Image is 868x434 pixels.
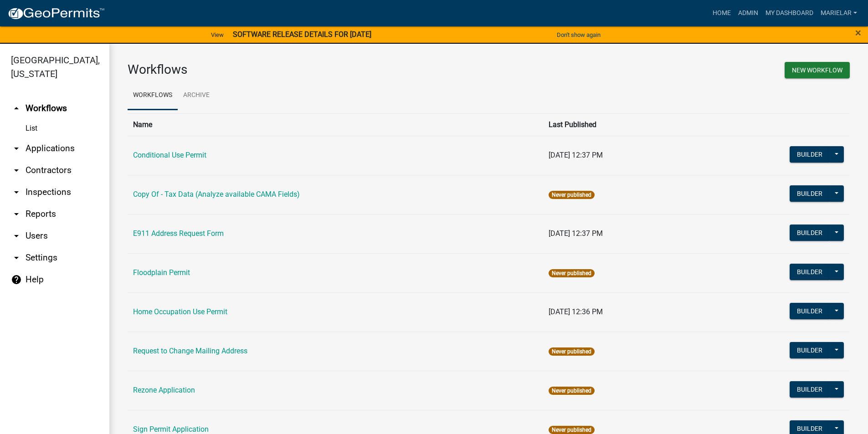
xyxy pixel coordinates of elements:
[133,386,195,394] a: Rezone Application
[553,27,604,42] button: Don't show again
[128,62,482,77] h3: Workflows
[855,27,861,38] button: Close
[543,113,695,136] th: Last Published
[128,81,178,110] a: Workflows
[133,307,227,316] a: Home Occupation Use Permit
[790,185,830,202] button: Builder
[11,103,22,114] i: arrow_drop_up
[549,151,603,159] span: [DATE] 12:37 PM
[133,151,206,159] a: Conditional Use Permit
[549,307,603,316] span: [DATE] 12:36 PM
[817,5,861,22] a: marielar
[790,342,830,358] button: Builder
[11,165,22,176] i: arrow_drop_down
[11,252,22,263] i: arrow_drop_down
[133,347,247,355] a: Request to Change Mailing Address
[133,425,209,434] a: Sign Permit Application
[762,5,817,22] a: My Dashboard
[790,264,830,280] button: Builder
[133,190,300,199] a: Copy Of - Tax Data (Analyze available CAMA Fields)
[178,81,215,110] a: Archive
[133,229,224,238] a: E911 Address Request Form
[734,5,762,22] a: Admin
[549,269,595,277] span: Never published
[549,426,595,434] span: Never published
[11,230,22,241] i: arrow_drop_down
[785,62,850,78] button: New Workflow
[11,274,22,285] i: help
[133,268,190,277] a: Floodplain Permit
[233,30,371,39] strong: SOFTWARE RELEASE DETAILS FOR [DATE]
[790,303,830,319] button: Builder
[128,113,543,136] th: Name
[790,146,830,163] button: Builder
[207,27,227,42] a: View
[709,5,734,22] a: Home
[549,387,595,395] span: Never published
[549,191,595,199] span: Never published
[549,347,595,356] span: Never published
[790,381,830,398] button: Builder
[11,143,22,154] i: arrow_drop_down
[790,225,830,241] button: Builder
[11,187,22,198] i: arrow_drop_down
[11,209,22,220] i: arrow_drop_down
[549,229,603,238] span: [DATE] 12:37 PM
[855,26,861,39] span: ×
